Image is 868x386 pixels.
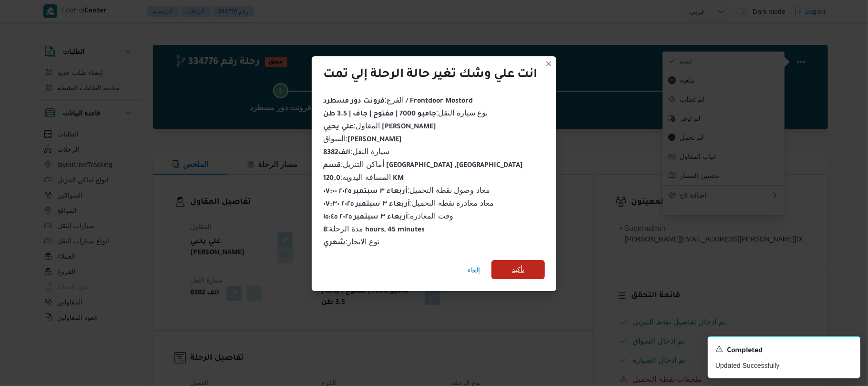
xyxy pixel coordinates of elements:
span: إلغاء [468,264,480,276]
div: Notification [715,344,853,357]
b: شهري [323,240,346,247]
button: إلغاء [464,261,484,280]
b: [PERSON_NAME] [347,136,402,144]
b: جامبو 7000 | مفتوح | جاف | 3.5 طن [323,111,436,118]
span: وقت المغادره : [323,212,453,220]
b: أربعاء ٣ سبتمبر ٢٠٢٥ ٠٧:٣٠ [323,201,410,209]
button: Closes this modal window [543,58,554,70]
b: قسم [GEOGRAPHIC_DATA] ,[GEOGRAPHIC_DATA] [323,162,523,170]
span: سيارة النقل : [323,147,389,156]
b: الف8382 [323,149,350,157]
span: المقاول : [323,122,436,130]
span: تأكيد [512,264,524,275]
b: أربعاء ٣ سبتمبر ٢٠٢٥ ٠٧:٠٠ [323,188,408,196]
b: أربعاء ٣ سبتمبر ٢٠٢٥ ١٥:٤٥ [323,214,408,221]
p: Updated Successfully [715,361,853,371]
span: معاد وصول نقطة التحميل : [323,186,490,194]
span: Completed [727,345,763,357]
span: مدة الرحلة : [323,225,425,233]
b: علي يحيي [PERSON_NAME] [323,124,436,131]
span: معاد مغادرة نقطة التحميل : [323,199,494,207]
span: نوع سيارة النقل : [323,109,488,117]
button: تأكيد [491,260,545,279]
b: فرونت دور مسطرد / Frontdoor Mostord [323,98,473,105]
b: 120.0 KM [323,175,404,183]
div: انت علي وشك تغير حالة الرحلة إلي تمت [323,68,537,83]
span: نوع الايجار : [323,238,379,246]
span: السواق : [323,135,402,143]
span: الفرع : [323,96,473,104]
span: المسافه اليدويه : [323,173,404,181]
span: أماكن التنزيل : [323,160,523,168]
b: 8 hours, 45 minutes [323,227,425,234]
